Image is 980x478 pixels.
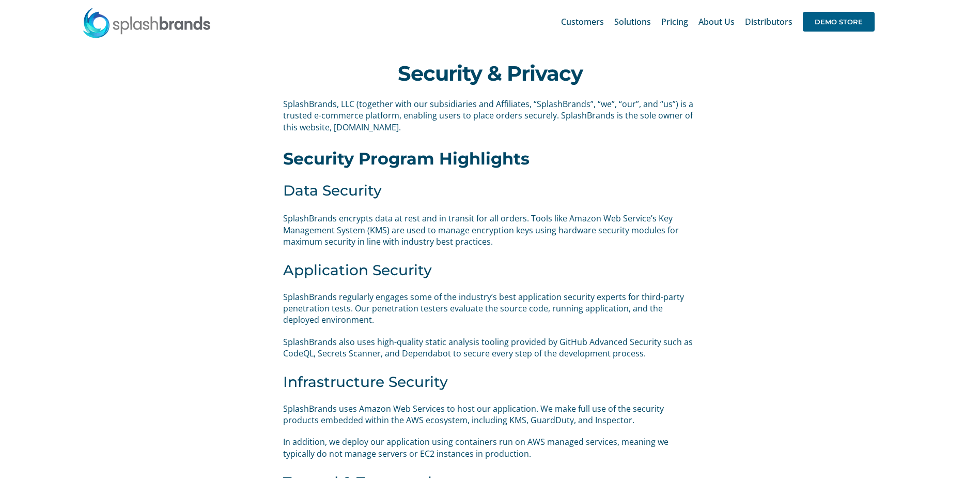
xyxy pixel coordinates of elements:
[803,5,875,38] a: DEMO STORE
[745,18,792,26] span: Distributors
[698,18,735,26] span: About Us
[561,5,604,38] a: Customers
[661,18,688,26] span: Pricing
[283,291,696,326] p: SplashBrands regularly engages some of the industry’s best application security experts for third...
[561,5,875,38] nav: Main Menu
[614,18,651,26] span: Solutions
[283,62,696,85] h1: Security & Privacy
[283,436,696,459] p: In addition, we deploy our application using containers run on AWS managed services, meaning we t...
[745,5,792,38] a: Distributors
[283,213,696,247] p: SplashBrands encrypts data at rest and in transit for all orders. Tools like Amazon Web Service’s...
[283,182,382,199] span: Data Security
[283,336,696,360] p: SplashBrands also uses high-quality static analysis tooling provided by GitHub Advanced Security ...
[661,5,688,38] a: Pricing
[561,18,604,26] span: Customers
[82,7,211,38] img: SplashBrands.com Logo
[283,403,696,426] p: SplashBrands uses Amazon Web Services to host our application. We make full use of the security p...
[803,12,875,32] span: DEMO STORE
[283,373,448,391] span: Infrastructure Security
[283,148,530,169] span: Security Program Highlights
[283,261,432,279] span: Application Security
[283,98,693,133] span: SplashBrands, LLC (together with our subsidiaries and Affiliates, “SplashBrands”, “we”, “our”, an...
